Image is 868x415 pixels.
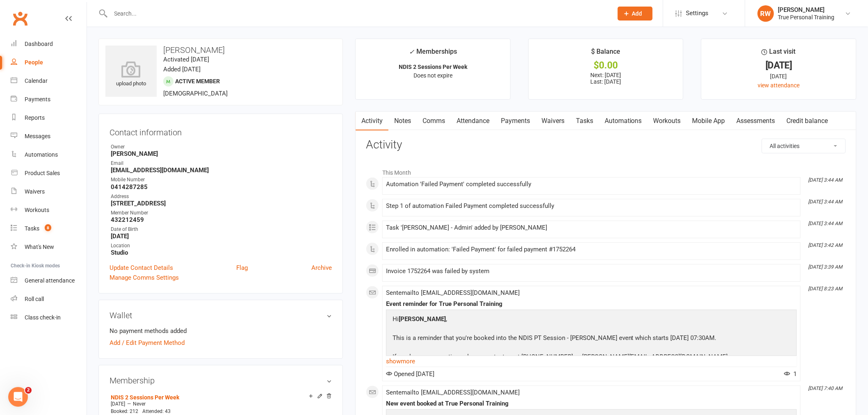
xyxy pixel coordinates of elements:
h3: Contact information [110,125,332,137]
strong: Studio [111,249,332,256]
strong: [EMAIL_ADDRESS][DOMAIN_NAME] [111,166,332,174]
span: Sent email to [EMAIL_ADDRESS][DOMAIN_NAME] [386,389,520,396]
a: General attendance kiosk mode [11,271,87,290]
i: [DATE] 7:40 AM [809,385,843,391]
a: Automations [599,112,648,130]
a: Reports [11,109,87,127]
div: Calendar [25,78,48,84]
div: New event booked at True Personal Training [386,400,797,407]
div: Email [111,160,332,167]
a: Manage Comms Settings [110,273,179,283]
a: Add / Edit Payment Method [110,338,185,348]
time: Activated [DATE] [163,56,209,63]
div: $0.00 [536,61,676,70]
div: What's New [25,244,54,250]
strong: [DATE] [111,233,332,240]
strong: NDIS 2 Sessions Per Week [399,64,467,70]
span: Booked: 212 [111,408,138,414]
span: Add [632,10,642,17]
div: Invoice 1752264 was failed by system [386,268,797,275]
a: NDIS 2 Sessions Per Week [111,394,179,401]
a: Messages [11,127,87,146]
span: Attended: 43 [142,408,171,414]
div: Automations [25,151,58,158]
h3: [PERSON_NAME] [105,46,336,55]
a: Comms [417,112,451,130]
a: Automations [11,146,87,164]
div: Waivers [25,188,45,195]
i: [DATE] 3:39 AM [809,264,843,270]
div: Automation 'Failed Payment' completed successfully [386,181,797,188]
div: Memberships [409,46,457,62]
a: Flag [236,263,248,273]
strong: [PERSON_NAME] [111,150,332,157]
div: Owner [111,143,332,151]
a: show more [386,356,797,367]
li: This Month [366,164,846,177]
p: Next: [DATE] Last: [DATE] [536,72,676,85]
span: Settings [686,4,709,23]
div: Dashboard [25,41,53,47]
div: Reports [25,114,45,121]
p: If you have any questions please contact us at [PHONE_NUMBER] or [PERSON_NAME][EMAIL_ADDRESS][DOM... [391,352,732,364]
div: [DATE] [709,61,849,70]
a: People [11,53,87,72]
div: Date of Birth [111,226,332,233]
a: Attendance [451,112,495,130]
time: Added [DATE] [163,66,201,73]
a: Workouts [11,201,87,219]
h3: Activity [366,139,846,151]
a: Tasks 8 [11,219,87,238]
i: [DATE] 8:23 AM [809,286,843,292]
a: Assessments [731,112,781,130]
div: RW [758,5,774,22]
span: [DEMOGRAPHIC_DATA] [163,90,228,97]
span: [DATE] [111,401,125,407]
div: Task '[PERSON_NAME] - Admin' added by [PERSON_NAME] [386,224,797,231]
h3: Membership [110,376,332,385]
div: $ Balance [591,46,620,61]
a: view attendance [758,82,800,89]
div: Mobile Number [111,176,332,184]
input: Search... [108,8,607,19]
div: Payments [25,96,50,103]
a: Workouts [648,112,687,130]
span: 1 [784,370,797,378]
div: Last visit [762,46,796,61]
div: Product Sales [25,170,60,176]
div: People [25,59,43,66]
span: Active member [175,78,220,84]
span: 2 [25,387,32,394]
a: Activity [356,112,388,130]
div: Member Number [111,209,332,217]
i: [DATE] 3:44 AM [809,221,843,226]
a: Dashboard [11,35,87,53]
i: [DATE] 3:44 AM [809,199,843,205]
a: Tasks [570,112,599,130]
a: Waivers [536,112,570,130]
p: This is a reminder that you're booked into the NDIS PT Session - [PERSON_NAME] event which starts... [391,333,732,345]
a: Notes [388,112,417,130]
li: No payment methods added [110,326,332,336]
div: [DATE] [709,72,849,81]
iframe: Intercom live chat [8,387,28,407]
a: What's New [11,238,87,256]
div: Event reminder for True Personal Training [386,301,797,308]
div: Tasks [25,225,39,232]
div: Roll call [25,296,44,302]
div: [PERSON_NAME] [778,6,835,14]
div: General attendance [25,277,75,284]
a: Calendar [11,72,87,90]
a: Payments [495,112,536,130]
strong: 432212459 [111,216,332,223]
div: — [109,401,332,407]
span: 8 [45,224,51,231]
a: Waivers [11,182,87,201]
a: Payments [11,90,87,109]
strong: [STREET_ADDRESS] [111,200,332,207]
div: Enrolled in automation: 'Failed Payment' for failed payment #1752264 [386,246,797,253]
a: Update Contact Details [110,263,173,273]
i: ✓ [409,48,414,56]
a: Clubworx [10,8,30,29]
strong: 0414287285 [111,183,332,191]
